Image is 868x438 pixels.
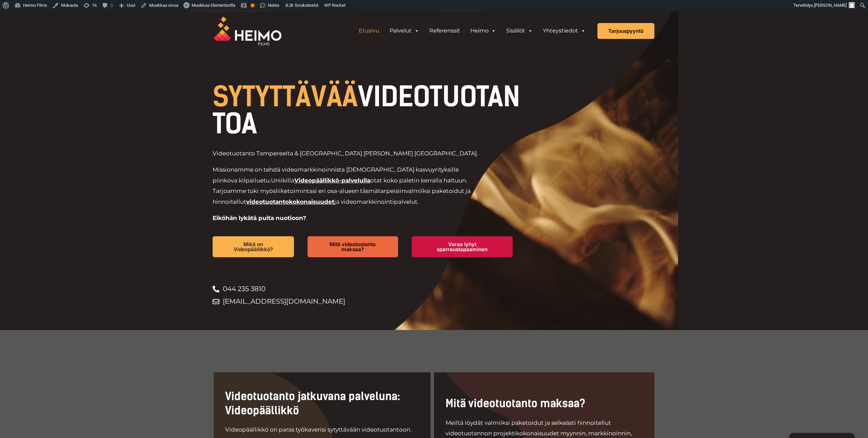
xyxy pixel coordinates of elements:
[276,188,405,194] span: liiketoimintasi eri osa-alueen täsmätarpeisiin
[225,390,419,418] h2: Videotuotanto jatkuvana palveluna: Videopäällikkö
[223,242,283,252] span: Mikä on Videopäällikkö?
[213,215,306,221] strong: Eiköhän lykätä puita nuotioon?
[422,242,502,252] span: Varaa lyhyt sparraustapaaminen
[213,188,471,205] span: valmiiksi paketoidut ja hinnoitellut
[213,148,480,159] p: Videotuotanto Tampereelta & [GEOGRAPHIC_DATA] [PERSON_NAME] [GEOGRAPHIC_DATA].
[294,177,370,184] a: Videopäällikkö-palvelulla
[213,81,358,113] span: SYTYTTÄVÄÄ
[318,242,387,252] span: Mitä videotuotanto maksaa?
[221,283,265,295] span: 044 235 3810
[354,24,384,38] a: Etusivu
[350,24,594,38] aside: Header Widget 1
[538,24,591,38] a: Yhteystiedot
[446,397,643,411] h2: Mitä videotuotanto maksaa?
[192,3,235,8] span: Muokkaa Elementorilla
[424,24,465,38] a: Referenssit
[814,3,847,8] span: [PERSON_NAME]
[251,3,255,7] div: OK
[412,236,513,257] a: Varaa lyhyt sparraustapaaminen
[271,177,294,184] span: Uniikilla
[246,198,334,205] a: videotuotantokokonaisuudet
[213,236,294,257] a: Mikä on Videopäällikkö?
[384,24,424,38] a: Palvelut
[214,17,281,45] img: Heimo Filmsin logo
[213,283,526,295] a: 044 235 3810
[501,24,538,38] a: Sisällöt
[308,236,398,257] a: Mitä videotuotanto maksaa?
[597,23,654,39] a: Tarjouspyyntö
[334,198,419,205] span: ja videomarkkinointipalvelut.
[213,83,526,137] h1: VIDEOTUOTANTOA
[213,165,480,207] p: Missionamme on tehdä videomarkkinoinnista [DEMOGRAPHIC_DATA] kasvuyrityksille piinkova kilpailuetu.
[465,24,501,38] a: Heimo
[221,295,345,308] span: [EMAIL_ADDRESS][DOMAIN_NAME]
[213,295,526,308] a: [EMAIL_ADDRESS][DOMAIN_NAME]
